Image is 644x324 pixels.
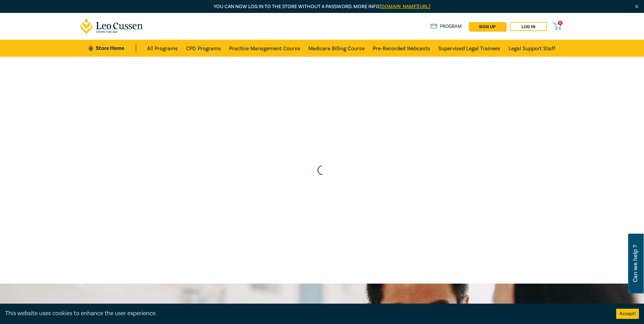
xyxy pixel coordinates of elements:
[634,4,640,10] img: Close
[469,22,506,31] a: sign up
[373,40,430,57] a: Pre-Recorded Webcasts
[430,23,462,30] a: Program
[80,3,564,11] p: You can now log in to the store without a password. More info
[147,40,178,57] a: All Programs
[558,21,563,25] span: 0
[89,44,136,52] a: Store Home
[632,238,639,289] span: Can we help ?
[509,40,555,57] a: Legal Support Staff
[438,40,500,57] a: Supervised Legal Trainees
[380,3,430,10] a: [DOMAIN_NAME][URL]
[510,22,547,31] a: Log in
[186,40,221,57] a: CPD Programs
[616,309,639,319] button: Accept cookies
[229,40,300,57] a: Practice Management Course
[5,309,606,318] div: This website uses cookies to enhance the user experience.
[308,40,365,57] a: Medicare Billing Course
